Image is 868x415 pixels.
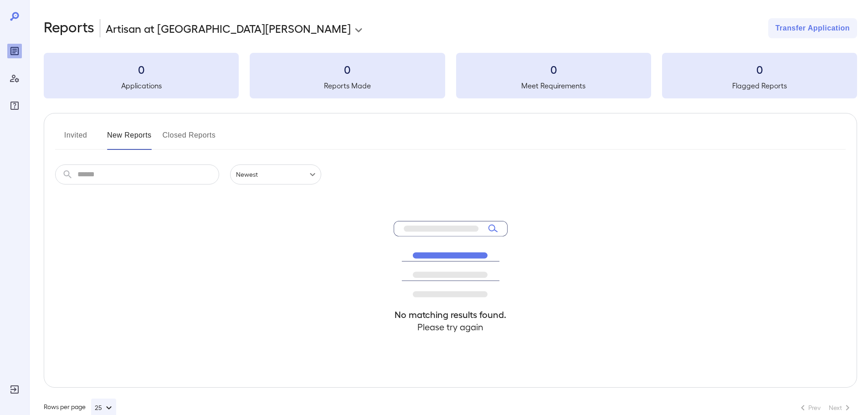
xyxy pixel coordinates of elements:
[55,128,96,150] button: Invited
[7,44,22,58] div: Reports
[394,321,508,333] h4: Please try again
[230,164,321,184] div: Newest
[250,62,445,77] h3: 0
[163,128,216,150] button: Closed Reports
[44,53,857,98] summary: 0Applications0Reports Made0Meet Requirements0Flagged Reports
[768,18,857,38] button: Transfer Application
[394,308,508,321] h4: No matching results found.
[107,128,152,150] button: New Reports
[7,382,22,397] div: Log Out
[44,18,94,38] h2: Reports
[44,62,239,77] h3: 0
[793,400,857,415] nav: pagination navigation
[44,80,239,91] h5: Applications
[456,62,651,77] h3: 0
[106,21,351,36] p: Artisan at [GEOGRAPHIC_DATA][PERSON_NAME]
[456,80,651,91] h5: Meet Requirements
[662,80,857,91] h5: Flagged Reports
[662,62,857,77] h3: 0
[7,71,22,86] div: Manage Users
[250,80,445,91] h5: Reports Made
[7,98,22,113] div: FAQ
